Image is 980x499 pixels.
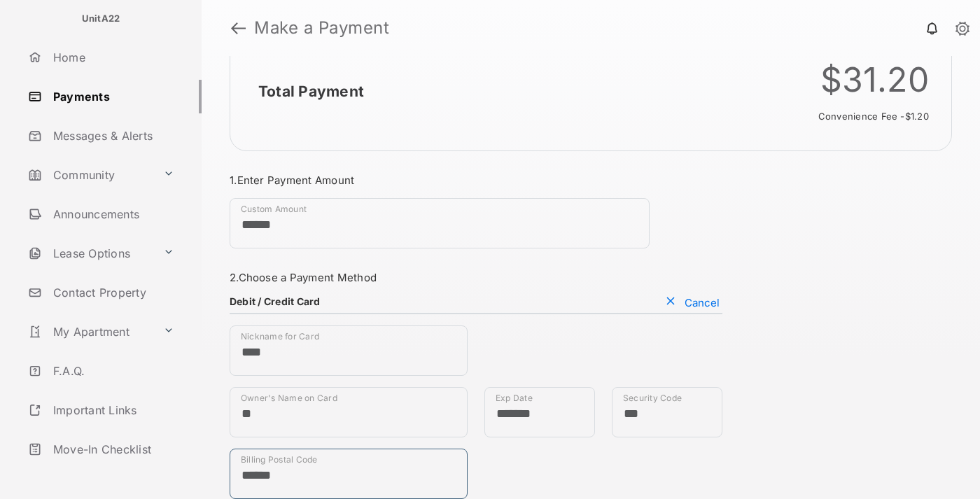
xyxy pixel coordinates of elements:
a: Move-In Checklist [22,433,202,466]
a: Contact Property [22,276,202,309]
h3: 2. Choose a Payment Method [230,271,722,284]
a: Announcements [22,197,202,231]
a: Lease Options [22,237,157,270]
a: F.A.Q. [22,354,202,388]
a: Community [22,158,157,192]
h4: Debit / Credit Card [230,295,321,307]
button: Cancel [662,295,722,309]
a: My Apartment [22,315,157,349]
span: Convenience fee - $1.20 [818,111,929,122]
a: Important Links [22,393,180,427]
iframe: Credit card field [484,325,722,387]
div: $31.20 [808,59,929,100]
a: Messages & Alerts [22,119,202,153]
p: UnitA22 [82,12,120,26]
a: Payments [22,80,202,113]
h2: Total Payment [258,83,364,100]
a: Home [22,41,202,74]
h3: 1. Enter Payment Amount [230,174,722,187]
strong: Make a Payment [254,20,389,36]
